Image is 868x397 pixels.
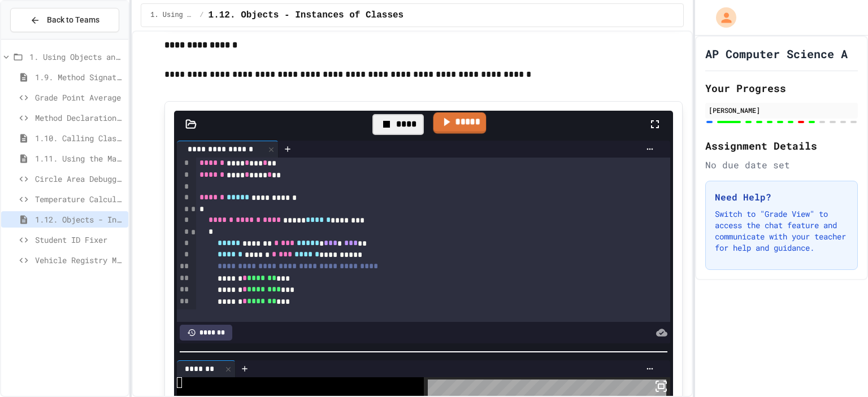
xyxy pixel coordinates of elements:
[35,254,124,266] span: Vehicle Registry Manager
[35,132,124,144] span: 1.10. Calling Class Methods
[35,173,124,185] span: Circle Area Debugger
[10,8,119,32] button: Back to Teams
[29,51,124,63] span: 1. Using Objects and Methods
[199,11,203,20] span: /
[705,158,858,172] div: No due date set
[35,193,124,205] span: Temperature Calculator Helper
[704,5,739,30] div: My Account
[35,234,124,246] span: Student ID Fixer
[705,138,858,154] h2: Assignment Details
[35,152,124,164] span: 1.11. Using the Math Class
[209,8,404,22] span: 1.12. Objects - Instances of Classes
[150,11,195,20] span: 1. Using Objects and Methods
[47,14,99,26] span: Back to Teams
[705,80,858,96] h2: Your Progress
[35,91,124,103] span: Grade Point Average
[709,105,854,115] div: [PERSON_NAME]
[715,190,848,204] h3: Need Help?
[35,112,124,124] span: Method Declaration Helper
[35,71,124,83] span: 1.9. Method Signatures
[35,213,124,225] span: 1.12. Objects - Instances of Classes
[715,208,848,254] p: Switch to "Grade View" to access the chat feature and communicate with your teacher for help and ...
[705,46,848,62] h1: AP Computer Science A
